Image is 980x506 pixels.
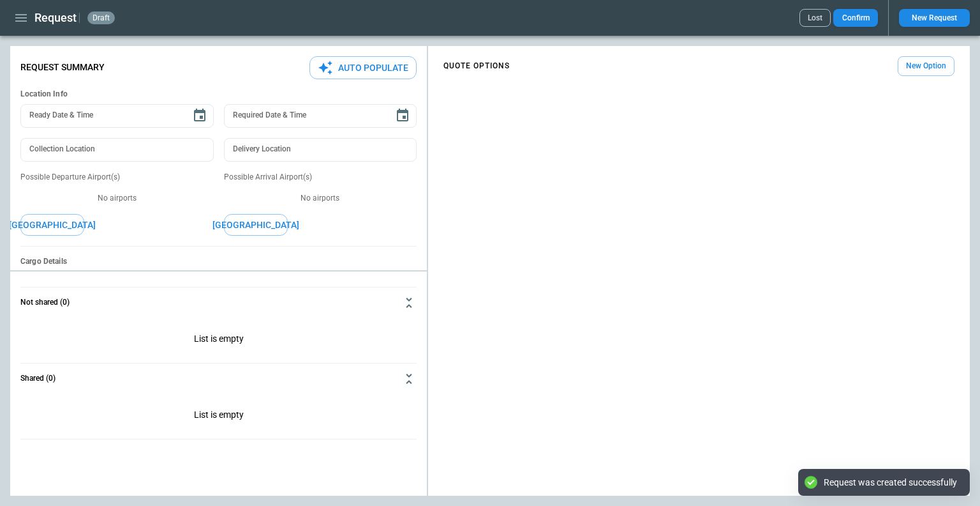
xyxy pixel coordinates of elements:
[443,63,510,69] h4: QUOTE OPTIONS
[428,51,970,81] div: scrollable content
[224,172,417,183] p: Possible Arrival Airport(s)
[20,62,105,73] p: Request Summary
[898,56,954,76] button: New Option
[224,193,417,204] p: No airports
[20,193,214,204] p: No airports
[799,9,831,27] button: Lost
[20,287,417,318] button: Not shared (0)
[20,172,214,183] p: Possible Departure Airport(s)
[20,394,417,439] div: Not shared (0)
[20,214,84,236] button: [GEOGRAPHIC_DATA]
[899,9,970,27] button: New Request
[20,257,417,266] h6: Cargo Details
[187,103,212,128] button: Choose date
[20,318,417,363] div: Not shared (0)
[90,13,112,22] span: draft
[824,477,957,488] div: Request was created successfully
[20,298,70,307] h6: Not shared (0)
[20,89,417,99] h6: Location Info
[20,364,417,394] button: Shared (0)
[20,394,417,439] p: List is empty
[20,374,56,383] h6: Shared (0)
[224,214,288,236] button: [GEOGRAPHIC_DATA]
[390,103,415,128] button: Choose date
[309,56,417,80] button: Auto Populate
[34,10,77,26] h1: Request
[20,318,417,363] p: List is empty
[833,9,878,27] button: Confirm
